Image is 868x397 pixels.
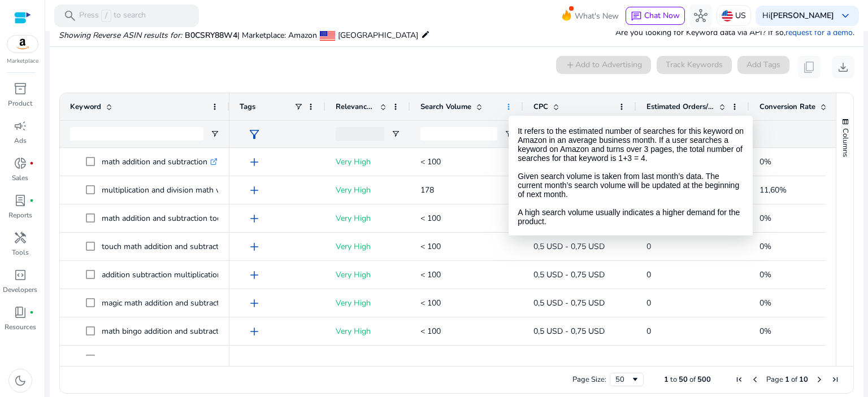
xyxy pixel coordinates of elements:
[679,374,688,385] span: 50
[815,375,824,384] div: Next Page
[759,156,771,167] span: 0%
[791,374,797,385] span: of
[420,213,441,224] span: < 100
[766,374,783,385] span: Page
[248,212,261,225] span: add
[102,320,240,343] p: math bingo addition and subtraction
[735,6,746,25] p: US
[646,102,714,112] span: Estimated Orders/Month
[102,263,261,286] p: addition subtraction multiplication division
[533,354,605,365] span: 0,5 USD - 0,75 USD
[70,102,101,112] span: Keyword
[63,9,77,23] span: search
[533,241,605,252] span: 0,5 USD - 0,75 USD
[14,306,27,319] span: book_4
[420,102,471,112] span: Search Volume
[759,326,771,337] span: 0%
[102,348,237,371] p: math tutor addition and subtraction
[29,198,34,203] span: fiber_manual_record
[533,298,605,308] span: 0,5 USD - 0,75 USD
[240,102,255,112] span: Tags
[759,354,771,365] span: 0%
[237,30,317,41] span: | Marketplace: Amazon
[12,173,28,183] p: Sales
[420,127,497,141] input: Search Volume Filter Input
[210,129,219,138] button: Open Filter Menu
[697,374,711,385] span: 500
[59,30,182,41] i: Showing Reverse ASIN results for:
[420,241,441,252] span: < 100
[646,269,651,280] span: 0
[79,10,146,22] p: Press to search
[420,185,434,195] span: 178
[14,156,27,170] span: donut_small
[29,161,34,165] span: fiber_manual_record
[759,269,771,280] span: 0%
[5,322,36,332] p: Resources
[504,129,513,138] button: Open Filter Menu
[832,56,854,78] button: download
[533,156,605,167] span: 0,5 USD - 0,75 USD
[420,326,441,337] span: < 100
[248,296,261,310] span: add
[646,241,651,252] span: 0
[646,354,651,365] span: 0
[336,150,400,173] p: Very High
[3,285,37,295] p: Developers
[644,10,680,21] span: Chat Now
[759,102,815,112] span: Conversion Rate
[12,247,29,258] p: Tools
[420,354,441,365] span: < 100
[646,213,651,224] span: 0
[646,298,651,308] span: 0
[694,9,708,23] span: hub
[248,155,261,169] span: add
[391,129,400,138] button: Open Filter Menu
[248,240,261,254] span: add
[336,102,375,112] span: Relevance Score
[420,269,441,280] span: < 100
[248,325,261,338] span: add
[735,375,744,384] div: First Page
[7,36,38,53] img: amazon.svg
[102,235,240,258] p: touch math addition and subtraction
[8,210,32,220] p: Reports
[750,375,759,384] div: Previous Page
[572,374,606,385] div: Page Size:
[762,12,834,20] p: Hi
[533,127,610,141] input: CPC Filter Input
[615,374,631,385] div: 50
[248,184,261,197] span: add
[575,6,619,26] span: What's New
[336,263,400,286] p: Very High
[102,207,238,230] p: math addition and subtraction tools
[646,156,651,167] span: 0
[29,310,34,315] span: fiber_manual_record
[533,185,605,195] span: 0,5 USD - 0,75 USD
[689,5,712,27] button: hub
[533,213,605,224] span: 0,5 USD - 0,75 USD
[14,374,27,387] span: dark_mode
[14,231,27,245] span: handyman
[831,375,840,384] div: Last Page
[664,374,669,385] span: 1
[336,320,400,343] p: Very High
[248,353,261,367] span: add
[670,374,677,385] span: to
[759,185,787,195] span: 11,60%
[185,30,237,41] span: B0CSRY88W4
[420,156,441,167] span: < 100
[336,207,400,230] p: Very High
[421,28,430,41] mat-icon: edit
[759,241,771,252] span: 0%
[70,127,203,141] input: Keyword Filter Input
[533,326,605,337] span: 0,5 USD - 0,75 USD
[336,291,400,315] p: Very High
[839,9,852,23] span: keyboard_arrow_down
[626,7,685,25] button: chatChat Now
[610,373,644,386] div: Page Size
[14,119,27,133] span: campaign
[785,374,789,385] span: 1
[248,128,261,141] span: filter_alt
[631,11,642,22] span: chat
